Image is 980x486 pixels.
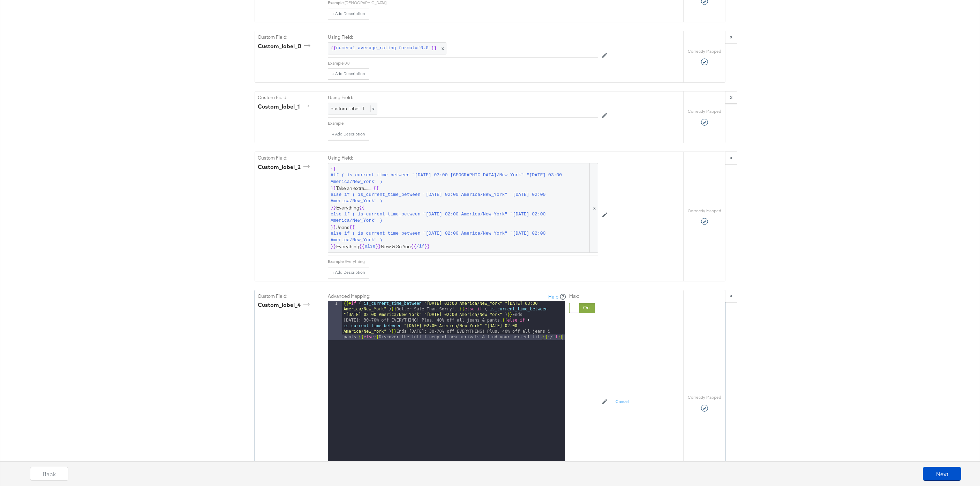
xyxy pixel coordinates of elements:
label: Advanced Mapping: [328,293,370,300]
span: {{ [411,243,416,250]
div: 0.0 [345,60,598,66]
button: + Add Description [328,129,369,140]
label: Custom Field: [258,293,322,300]
span: }} [424,243,430,250]
button: x [725,152,737,164]
button: Cancel [611,396,633,407]
button: + Add Description [328,68,369,80]
span: {{ [359,243,365,250]
div: custom_label_2 [258,163,312,171]
span: Take an extra......... Everything Jeans Everything New & So You [331,166,595,250]
button: x [725,31,737,43]
span: x [370,105,375,112]
label: Using Field: [328,94,598,101]
strong: x [730,34,732,40]
span: {{ [331,45,336,52]
span: {{ [331,166,336,172]
span: {{ [359,205,365,211]
span: {{ [374,185,379,192]
div: Everything [345,259,598,264]
div: Example: [328,259,345,264]
span: numeral average_rating format='0.0' [336,45,431,52]
span: else [364,243,375,250]
label: Correctly Mapped [688,208,721,214]
div: custom_label_1 [258,103,311,111]
label: Custom Field: [258,94,322,101]
div: custom_label_4 [258,301,312,309]
label: Custom Field: [258,155,322,161]
span: }} [375,243,381,250]
span: }} [331,185,336,192]
span: x [589,163,598,252]
button: Back [30,467,68,481]
button: x [725,290,737,302]
strong: x [730,154,732,161]
button: x [725,91,737,104]
span: {{ [349,224,355,231]
label: Using Field: [328,155,598,161]
span: }} [331,205,336,211]
a: Help [548,294,558,300]
button: + Add Description [328,267,369,278]
label: Correctly Mapped [688,395,721,400]
span: x [438,43,446,54]
label: Custom Field: [258,34,322,40]
div: Example: [328,120,345,126]
span: /if [416,243,424,250]
span: }} [331,224,336,231]
button: Next [923,467,961,481]
span: }} [431,45,437,52]
span: }} [331,243,336,250]
span: else if ( is_current_time_between "[DATE] 02:00 America/New_York" "[DATE] 02:00 America/New_York" ) [331,230,588,243]
label: Using Field: [328,34,598,40]
label: Correctly Mapped [688,49,721,54]
div: custom_label_0 [258,42,313,50]
strong: x [730,94,732,100]
span: custom_label_1 [331,105,365,112]
span: else if ( is_current_time_between "[DATE] 02:00 America/New_York" "[DATE] 02:00 America/New_York" ) [331,211,588,224]
strong: x [730,292,732,299]
div: 1 [328,301,342,340]
span: #if ( is_current_time_between "[DATE] 03:00 [GEOGRAPHIC_DATA]/New_York" "[DATE] 03:00 America/New... [331,172,588,185]
button: + Add Description [328,8,369,19]
span: else if ( is_current_time_between "[DATE] 02:00 America/New_York" "[DATE] 02:00 America/New_York" ) [331,192,588,205]
div: Example: [328,60,345,66]
label: Max: [569,293,595,300]
label: Correctly Mapped [688,109,721,114]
